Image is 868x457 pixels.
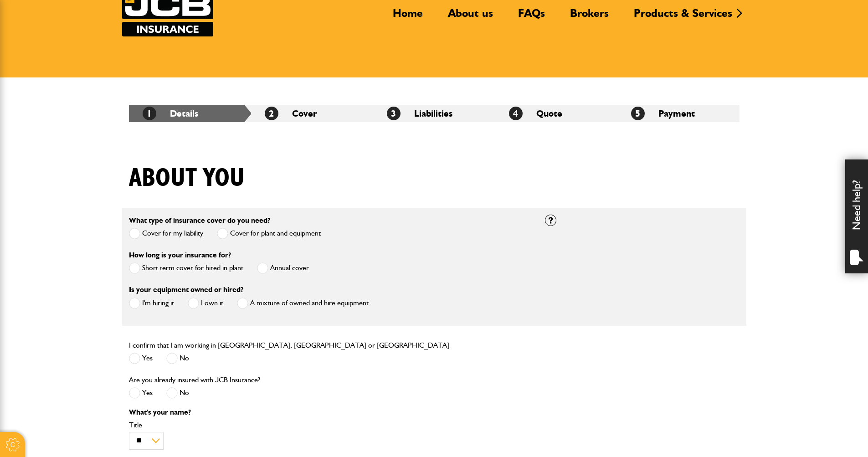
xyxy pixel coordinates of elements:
li: Liabilities [373,105,495,122]
label: I own it [188,298,223,309]
h1: About you [129,163,245,194]
span: 2 [265,107,278,120]
label: Cover for my liability [129,228,203,239]
a: Home [386,6,430,27]
label: Annual cover [257,262,309,274]
li: Quote [495,105,617,122]
label: How long is your insurance for? [129,252,231,259]
a: Brokers [563,6,616,27]
a: Products & Services [627,6,739,27]
span: 1 [143,107,156,120]
span: 3 [387,107,401,120]
label: Short term cover for hired in plant [129,262,243,274]
label: Is your equipment owned or hired? [129,286,243,293]
label: I'm hiring it [129,298,174,309]
label: I confirm that I am working in [GEOGRAPHIC_DATA], [GEOGRAPHIC_DATA] or [GEOGRAPHIC_DATA] [129,342,449,349]
span: 5 [631,107,645,120]
p: What's your name? [129,409,531,416]
div: Need help? [845,159,868,273]
label: Yes [129,387,153,399]
span: 4 [509,107,523,120]
label: Title [129,421,531,429]
label: No [166,387,189,399]
label: A mixture of owned and hire equipment [237,298,369,309]
label: Cover for plant and equipment [217,228,321,239]
li: Payment [617,105,740,122]
li: Details [129,105,251,122]
label: Yes [129,353,153,364]
label: What type of insurance cover do you need? [129,217,270,224]
li: Cover [251,105,373,122]
label: Are you already insured with JCB Insurance? [129,376,260,384]
label: No [166,353,189,364]
a: FAQs [511,6,552,27]
a: About us [441,6,500,27]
